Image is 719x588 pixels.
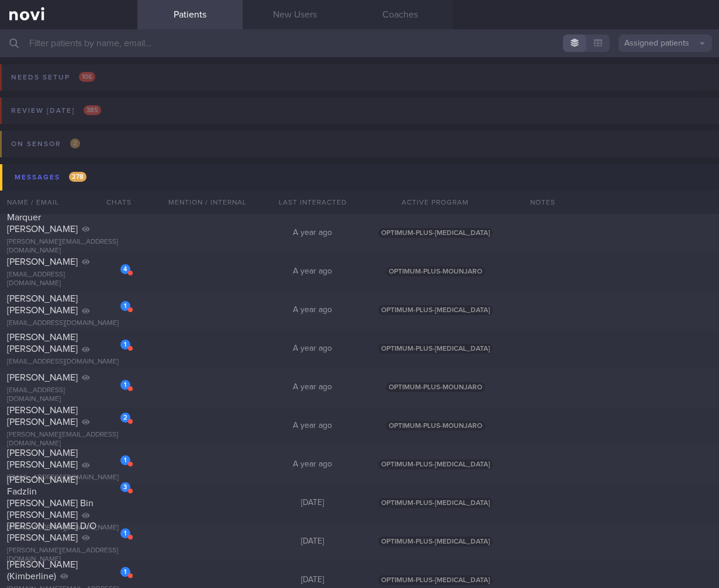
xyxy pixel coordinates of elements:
[378,459,493,469] span: OPTIMUM-PLUS-[MEDICAL_DATA]
[7,257,78,267] span: [PERSON_NAME]
[378,575,493,585] span: OPTIMUM-PLUS-[MEDICAL_DATA]
[7,271,130,288] div: [EMAIL_ADDRESS][DOMAIN_NAME]
[260,459,365,470] div: A year ago
[378,228,493,238] span: OPTIMUM-PLUS-[MEDICAL_DATA]
[260,421,365,431] div: A year ago
[260,267,365,277] div: A year ago
[120,380,130,390] div: 1
[7,406,78,427] span: [PERSON_NAME] [PERSON_NAME]
[7,473,130,482] div: [EMAIL_ADDRESS][DOMAIN_NAME]
[618,34,712,52] button: Assigned patients
[7,213,78,234] span: Marquer [PERSON_NAME]
[7,373,78,382] span: [PERSON_NAME]
[69,172,87,182] span: 278
[120,301,130,311] div: 1
[120,482,130,492] div: 3
[7,358,130,366] div: [EMAIL_ADDRESS][DOMAIN_NAME]
[365,191,506,214] div: Active Program
[7,560,78,581] span: [PERSON_NAME] (Kimberline)
[378,344,493,354] span: OPTIMUM-PLUS-[MEDICAL_DATA]
[7,448,78,469] span: [PERSON_NAME] [PERSON_NAME]
[8,70,98,85] div: Needs setup
[7,333,78,354] span: [PERSON_NAME] [PERSON_NAME]
[260,498,365,509] div: [DATE]
[378,305,493,315] span: OPTIMUM-PLUS-[MEDICAL_DATA]
[7,386,130,404] div: [EMAIL_ADDRESS][DOMAIN_NAME]
[386,267,485,276] span: OPTIMUM-PLUS-MOUNJARO
[84,105,101,115] span: 385
[120,264,130,274] div: 4
[378,498,493,508] span: OPTIMUM-PLUS-[MEDICAL_DATA]
[120,340,130,350] div: 1
[70,139,80,148] span: 2
[7,319,130,328] div: [EMAIL_ADDRESS][DOMAIN_NAME]
[7,294,78,315] span: [PERSON_NAME] [PERSON_NAME]
[260,344,365,354] div: A year ago
[260,191,365,214] div: Last Interacted
[8,103,104,119] div: Review [DATE]
[8,136,83,152] div: On sensor
[7,521,96,542] span: [PERSON_NAME] D/O [PERSON_NAME]
[7,238,130,255] div: [PERSON_NAME][EMAIL_ADDRESS][DOMAIN_NAME]
[378,537,493,547] span: OPTIMUM-PLUS-[MEDICAL_DATA]
[523,191,719,214] div: Notes
[260,305,365,316] div: A year ago
[91,191,137,214] div: Chats
[260,228,365,238] div: A year ago
[120,528,130,538] div: 1
[386,421,485,431] span: OPTIMUM-PLUS-MOUNJARO
[260,575,365,586] div: [DATE]
[155,191,260,214] div: Mention / Internal
[120,567,130,577] div: 1
[7,475,94,520] span: [PERSON_NAME] Fadzlin [PERSON_NAME] Bin [PERSON_NAME]
[120,413,130,423] div: 2
[7,431,130,448] div: [PERSON_NAME][EMAIL_ADDRESS][DOMAIN_NAME]
[7,547,130,564] div: [PERSON_NAME][EMAIL_ADDRESS][DOMAIN_NAME]
[120,455,130,465] div: 1
[12,170,89,185] div: Messages
[79,72,95,82] span: 106
[386,382,485,392] span: OPTIMUM-PLUS-MOUNJARO
[260,537,365,547] div: [DATE]
[260,382,365,393] div: A year ago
